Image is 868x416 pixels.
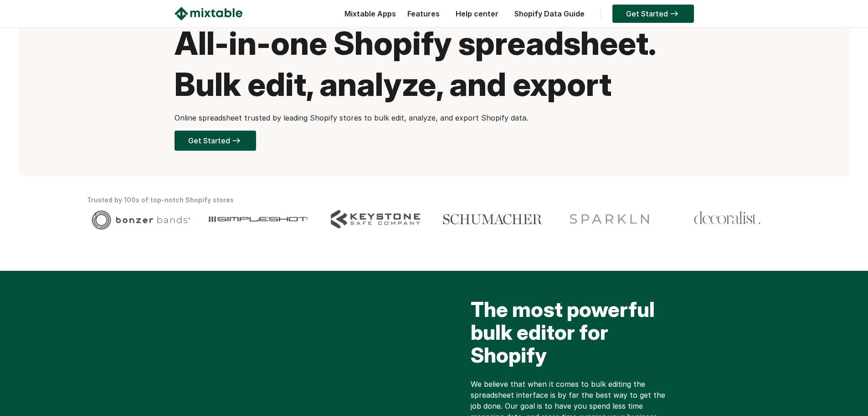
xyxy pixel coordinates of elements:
div: Trusted by 100s of top-notch Shopify stores [87,195,781,205]
div: Mixtable Apps [340,7,396,25]
img: Client logo [566,210,654,228]
img: arrow-right.svg [230,138,242,143]
a: Shopify Data Guide [510,9,589,18]
a: Help center [451,9,503,18]
img: Client logo [209,210,308,228]
a: Get Started [175,131,256,151]
img: Client logo [693,210,761,226]
a: Get Started [612,5,694,23]
img: Client logo [92,210,190,230]
img: Mixtable logo [175,7,242,21]
h1: All-in-one Shopify spreadsheet. Bulk edit, analyze, and export [175,23,694,105]
img: Client logo [443,210,542,228]
img: Client logo [331,210,420,228]
img: arrow-right.svg [668,11,680,16]
a: Features [403,9,444,18]
h2: The most powerful bulk editor for Shopify [471,298,676,371]
p: Online spreadsheet trusted by leading Shopify stores to bulk edit, analyze, and export Shopify data. [175,112,694,123]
